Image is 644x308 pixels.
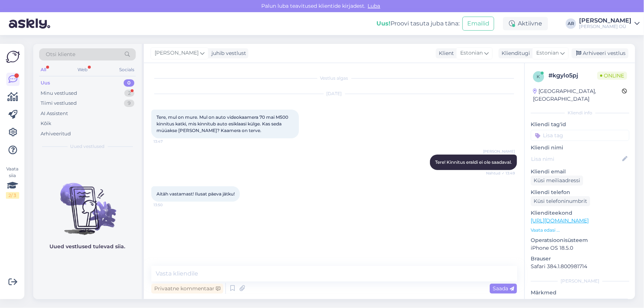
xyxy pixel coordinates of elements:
[531,188,629,196] p: Kliendi telefon
[124,79,134,87] div: 0
[41,90,77,97] div: Minu vestlused
[118,65,136,75] div: Socials
[579,18,631,24] div: [PERSON_NAME]
[483,149,515,154] span: [PERSON_NAME]
[50,243,125,250] p: Uued vestlused tulevad siia.
[531,168,629,176] p: Kliendi email
[70,143,105,150] span: Uued vestlused
[435,159,512,165] span: Tere! Kinnitus eraldi ei ole saadaval.
[462,17,494,31] button: Emailid
[531,121,629,128] p: Kliendi tag'id
[566,18,576,29] div: AR
[151,284,223,294] div: Privaatne kommentaar
[499,49,530,57] div: Klienditugi
[436,49,454,57] div: Klient
[376,20,390,27] b: Uus!
[41,79,50,87] div: Uus
[579,18,640,30] a: [PERSON_NAME][PERSON_NAME] OÜ
[531,130,629,141] input: Lisa tag
[6,166,19,199] div: Vaata siia
[531,176,583,186] div: Küsi meiliaadressi
[41,120,51,127] div: Kõik
[124,90,134,97] div: 2
[533,87,622,103] div: [GEOGRAPHIC_DATA], [GEOGRAPHIC_DATA]
[151,90,517,97] div: [DATE]
[209,49,246,57] div: juhib vestlust
[531,110,629,116] div: Kliendi info
[124,100,134,107] div: 9
[579,24,631,30] div: [PERSON_NAME] OÜ
[531,144,629,152] p: Kliendi nimi
[486,170,515,176] span: Nähtud ✓ 13:49
[493,285,514,292] span: Saada
[531,209,629,217] p: Klienditeekond
[531,244,629,252] p: iPhone OS 18.5.0
[151,75,517,82] div: Vestlus algas
[154,202,181,208] span: 13:50
[156,114,289,133] span: Tere, mul on mure. Mul on auto videokaamera 70 mai M500 kinnitus katki, mis kinnitub auto esiklaa...
[156,191,235,197] span: Aitäh vastamast! Ilusat päeva jätku!
[6,192,19,199] div: 2 / 3
[46,51,75,58] span: Otsi kliente
[155,49,199,57] span: [PERSON_NAME]
[531,236,629,244] p: Operatsioonisüsteem
[366,3,383,9] span: Luba
[41,130,71,138] div: Arhiveeritud
[76,65,89,75] div: Web
[41,100,77,107] div: Tiimi vestlused
[531,155,621,163] input: Lisa nimi
[537,74,540,79] span: k
[33,170,142,236] img: No chats
[531,278,629,284] div: [PERSON_NAME]
[548,71,597,80] div: # kgylo5pj
[536,49,559,57] span: Estonian
[572,48,628,58] div: Arhiveeri vestlus
[531,196,590,206] div: Küsi telefoninumbrit
[531,217,589,224] a: [URL][DOMAIN_NAME]
[460,49,483,57] span: Estonian
[503,17,548,30] div: Aktiivne
[41,110,68,117] div: AI Assistent
[531,227,629,233] p: Vaata edasi ...
[376,19,459,28] div: Proovi tasuta juba täna:
[531,255,629,263] p: Brauser
[39,65,48,75] div: All
[6,50,20,64] img: Askly Logo
[154,139,181,144] span: 13:47
[531,289,629,297] p: Märkmed
[531,263,629,270] p: Safari 384.1.800981714
[597,72,627,80] span: Online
